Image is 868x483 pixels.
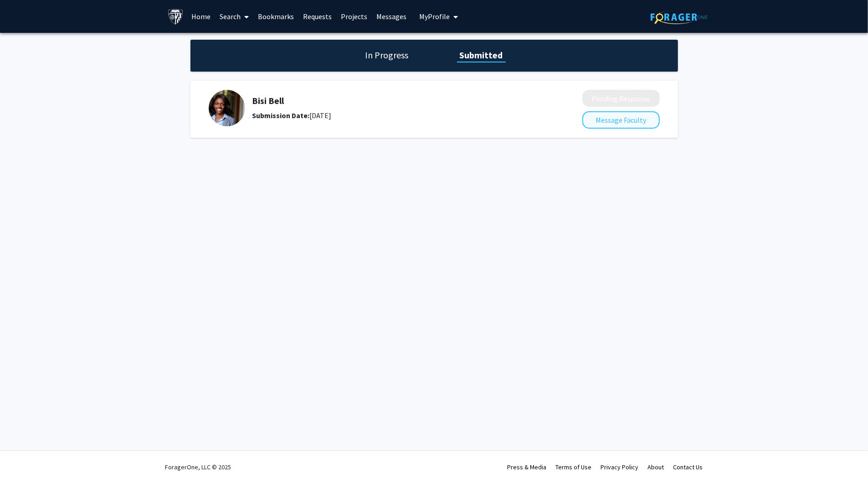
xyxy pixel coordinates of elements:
button: Pending Response [582,90,660,107]
img: ForagerOne Logo [651,10,708,24]
a: Press & Media [508,463,547,471]
a: About [648,463,664,471]
a: Messages [372,0,411,32]
img: Johns Hopkins University Logo [168,9,184,25]
a: Projects [336,0,372,32]
h1: Submitted [457,49,506,62]
h1: In Progress [363,49,411,62]
a: Contact Us [673,463,703,471]
iframe: Chat [7,442,39,476]
b: Submission Date: [252,111,310,120]
div: [DATE] [252,110,534,121]
a: Terms of Use [556,463,592,471]
a: Bookmarks [253,0,298,32]
a: Requests [298,0,336,32]
img: Profile Picture [209,90,245,126]
h5: Bisi Bell [252,95,534,106]
div: ForagerOne, LLC © 2025 [165,451,231,483]
a: Message Faculty [582,115,660,125]
a: Search [215,0,253,32]
a: Home [187,0,215,32]
span: My Profile [419,12,450,21]
a: Privacy Policy [601,463,639,471]
button: Message Faculty [582,111,660,129]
